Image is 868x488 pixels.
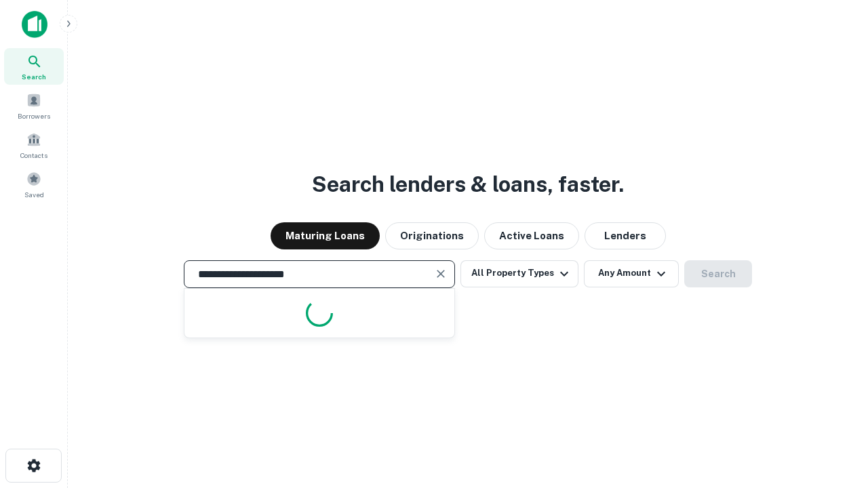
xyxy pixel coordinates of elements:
[431,264,450,283] button: Clear
[585,222,666,249] button: Lenders
[24,189,44,200] span: Saved
[385,222,479,249] button: Originations
[22,71,46,82] span: Search
[484,222,579,249] button: Active Loans
[22,11,47,38] img: capitalize-icon.png
[20,150,47,161] span: Contacts
[460,260,578,287] button: All Property Types
[4,48,64,85] a: Search
[4,166,64,203] a: Saved
[800,380,868,445] iframe: Chat Widget
[18,110,50,121] span: Borrowers
[4,127,64,163] a: Contacts
[584,260,679,287] button: Any Amount
[4,87,64,124] a: Borrowers
[271,222,380,249] button: Maturing Loans
[312,168,624,201] h3: Search lenders & loans, faster.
